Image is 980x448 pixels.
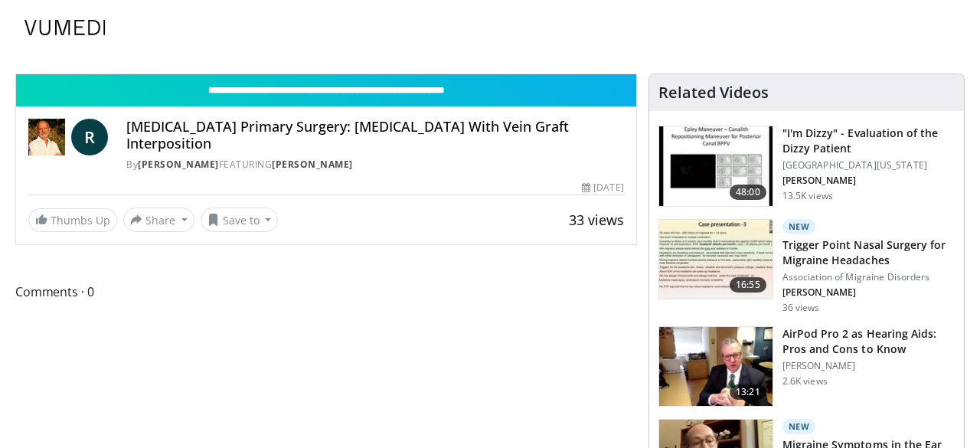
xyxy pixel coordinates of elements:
span: 33 views [569,211,624,229]
div: [DATE] [582,181,623,195]
p: 36 views [782,302,820,314]
a: 16:55 New Trigger Point Nasal Surgery for Migraine Headaches Association of Migraine Disorders [P... [658,219,955,314]
p: New [782,419,816,434]
img: a78774a7-53a7-4b08-bcf0-1e3aa9dc638f.150x105_q85_crop-smart_upscale.jpg [659,327,773,407]
p: Hossein Ansari [782,286,955,299]
div: By FEATURING [126,158,624,172]
h3: AirPod Pro 2 as Hearing Aids: Pros and Cons to Know [782,326,955,357]
h4: Related Videos [658,83,769,102]
p: [GEOGRAPHIC_DATA][US_STATE] [782,159,955,172]
span: 48:00 [730,185,766,200]
button: Save to [201,208,279,232]
span: 16:55 [730,277,766,293]
p: [PERSON_NAME] [782,360,955,372]
a: Thumbs Up [28,208,117,232]
p: 2.6K views [782,375,828,388]
p: Jeffrey Switzer [782,175,955,187]
img: fb121519-7efd-4119-8941-0107c5611251.150x105_q85_crop-smart_upscale.jpg [659,220,773,299]
p: 13.5K views [782,190,833,202]
a: 13:21 AirPod Pro 2 as Hearing Aids: Pros and Cons to Know [PERSON_NAME] 2.6K views [658,326,955,407]
p: New [782,219,816,234]
a: [PERSON_NAME] [138,158,219,171]
h3: "I'm Dizzy" - Evaluation of the Dizzy Patient [782,126,955,156]
img: 5373e1fe-18ae-47e7-ad82-0c604b173657.150x105_q85_crop-smart_upscale.jpg [659,126,773,206]
img: Dr Robert Vincent [28,119,65,155]
span: 13:21 [730,384,766,400]
a: R [71,119,108,155]
a: 48:00 "I'm Dizzy" - Evaluation of the Dizzy Patient [GEOGRAPHIC_DATA][US_STATE] [PERSON_NAME] 13.... [658,126,955,207]
h3: Trigger Point Nasal Surgery for Migraine Headaches [782,237,955,268]
img: VuMedi Logo [24,20,106,35]
a: [PERSON_NAME] [272,158,353,171]
p: Association of Migraine Disorders [782,271,955,283]
span: Comments 0 [15,282,637,302]
h4: [MEDICAL_DATA] Primary Surgery: [MEDICAL_DATA] With Vein Graft Interposition [126,119,624,152]
button: Share [123,208,194,232]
